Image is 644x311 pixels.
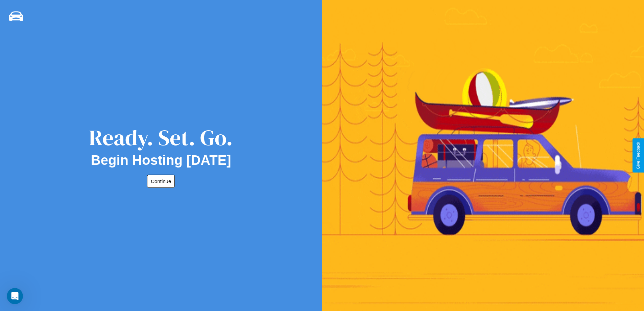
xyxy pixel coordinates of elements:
h2: Begin Hosting [DATE] [91,153,231,168]
div: Give Feedback [636,142,641,169]
iframe: Intercom live chat [7,288,23,304]
div: Ready. Set. Go. [89,123,233,153]
button: Continue [147,175,175,188]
